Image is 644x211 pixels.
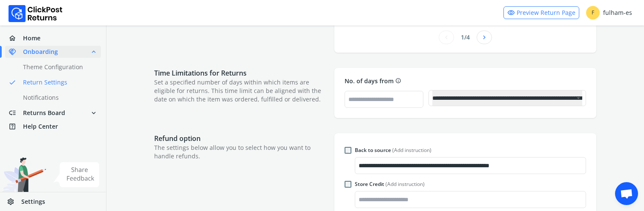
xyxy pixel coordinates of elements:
[7,196,21,208] span: settings
[23,122,58,131] span: Help Center
[9,121,23,132] span: help_center
[480,31,488,43] span: chevron_right
[9,32,23,44] span: home
[5,76,111,88] a: doneReturn Settings
[439,31,454,44] button: chevron_left
[395,76,401,85] span: info
[53,162,100,187] img: share feedback
[23,109,65,117] span: Returns Board
[5,121,101,132] a: help_centerHelp Center
[21,197,45,206] span: Settings
[154,143,326,160] p: The settings below allow you to select how you want to handle refunds.
[385,180,425,188] span: (Add instruction)
[9,76,16,88] span: done
[154,133,326,143] p: Refund option
[5,92,111,104] a: Notifications
[9,5,63,22] img: Logo
[503,6,579,19] a: visibilityPreview Return Page
[507,7,515,19] span: visibility
[461,33,470,42] span: 1 / 4
[23,48,58,56] span: Onboarding
[615,182,638,205] a: Open chat
[90,46,98,58] span: expand_less
[9,46,23,58] span: handshake
[355,181,425,188] div: Store Credit
[5,32,101,44] a: homeHome
[90,107,98,119] span: expand_more
[355,147,431,154] div: Back to source
[586,6,632,20] div: fulham-es
[586,6,600,20] span: F
[477,31,492,44] button: chevron_right
[443,31,450,43] span: chevron_left
[392,146,431,154] span: (Add instruction)
[9,107,23,119] span: low_priority
[23,34,40,42] span: Home
[345,76,586,86] p: No. of days from
[154,68,326,78] p: Time Limitations for Returns
[5,61,111,73] a: Theme Configuration
[154,78,326,104] p: Set a specified number of days within which items are eligible for returns. This time limit can b...
[394,76,401,86] button: info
